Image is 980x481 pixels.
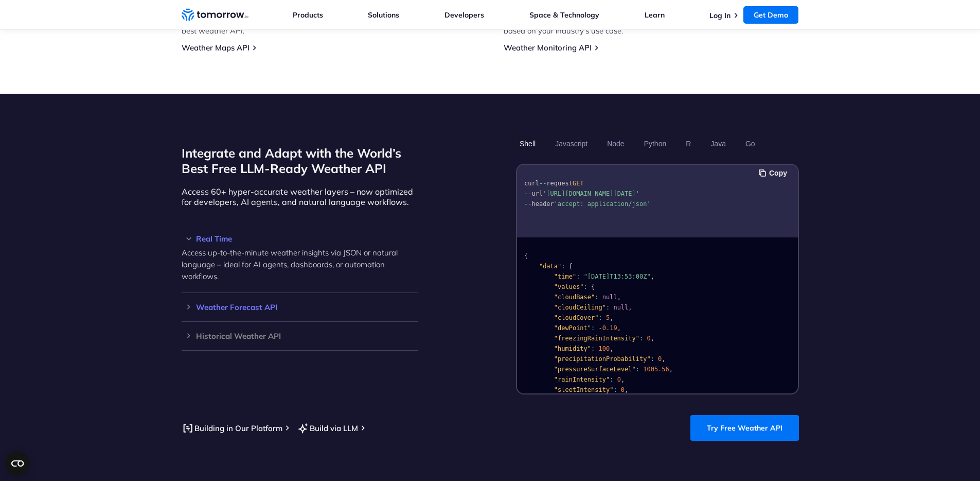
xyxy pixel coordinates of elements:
span: : [605,304,609,311]
a: Log In [709,11,730,20]
button: Javascript [551,135,591,152]
span: : [561,263,565,270]
button: R [682,135,694,152]
span: "sleetIntensity" [554,386,613,393]
span: "time" [554,273,576,280]
span: : [639,335,643,342]
span: 0 [658,355,662,363]
button: Open CMP widget [5,451,30,476]
span: 5 [605,314,609,321]
h3: Historical Weather API [182,332,418,340]
a: Solutions [368,10,399,20]
span: { [524,252,528,260]
a: Developers [444,10,484,20]
a: Get Demo [743,6,798,24]
span: 1005.56 [643,366,669,373]
span: "rainIntensity" [554,376,609,383]
span: : [635,366,639,373]
span: { [568,263,572,270]
button: Copy [759,167,790,179]
span: , [650,273,654,280]
span: GET [572,180,583,187]
span: "cloudBase" [554,294,594,301]
p: Access up-to-the-minute weather insights via JSON or natural language – ideal for AI agents, dash... [182,247,418,282]
span: 0 [620,386,624,393]
span: 100 [598,345,610,352]
button: Go [741,135,758,152]
span: "pressureSurfaceLevel" [554,366,635,373]
span: : [595,294,598,301]
span: , [669,366,672,373]
span: curl [524,180,539,187]
a: Space & Technology [529,10,599,20]
span: - [598,324,602,332]
h3: Weather Forecast API [182,303,418,311]
a: Products [293,10,323,20]
span: , [620,376,624,383]
span: '[URL][DOMAIN_NAME][DATE]' [543,190,639,197]
span: , [650,335,654,342]
button: Python [640,135,670,152]
span: : [583,283,587,290]
span: 0 [617,376,620,383]
span: "[DATE]T13:53:00Z" [583,273,650,280]
span: , [610,314,613,321]
span: "precipitationProbability" [554,355,650,363]
span: "data" [539,263,561,270]
span: "dewPoint" [554,324,591,332]
span: "cloudCover" [554,314,598,321]
button: Shell [516,135,539,152]
span: null [602,294,617,301]
h3: Real Time [182,235,418,243]
span: -- [524,190,531,197]
span: , [617,294,620,301]
span: 'accept: application/json' [554,200,650,208]
a: Learn [645,10,665,20]
span: , [617,324,620,332]
span: , [610,345,613,352]
span: -- [539,180,546,187]
span: request [546,180,573,187]
h2: Integrate and Adapt with the World’s Best Free LLM-Ready Weather API [182,145,418,176]
span: : [613,386,617,393]
a: Weather Maps API [182,43,250,53]
span: : [591,324,595,332]
span: : [610,376,613,383]
span: "values" [554,283,583,290]
span: , [662,355,665,363]
button: Java [707,135,729,152]
span: "freezingRainIntensity" [554,335,639,342]
a: Build via LLM [297,422,358,435]
span: , [625,386,628,393]
span: "humidity" [554,345,591,352]
span: : [591,345,595,352]
a: Try Free Weather API [690,415,799,441]
p: Access 60+ hyper-accurate weather layers – now optimized for developers, AI agents, and natural l... [182,186,418,207]
span: -- [524,200,531,208]
a: Weather Monitoring API [504,43,592,53]
span: : [576,273,580,280]
a: Home link [182,7,248,23]
span: , [628,304,632,311]
span: 0 [647,335,650,342]
span: 0.19 [602,324,617,332]
button: Node [603,135,628,152]
span: header [531,200,554,208]
span: url [531,190,543,197]
span: : [650,355,654,363]
a: Building in Our Platform [182,422,282,435]
span: null [613,304,628,311]
span: : [598,314,602,321]
span: "cloudCeiling" [554,304,605,311]
span: { [591,283,595,290]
